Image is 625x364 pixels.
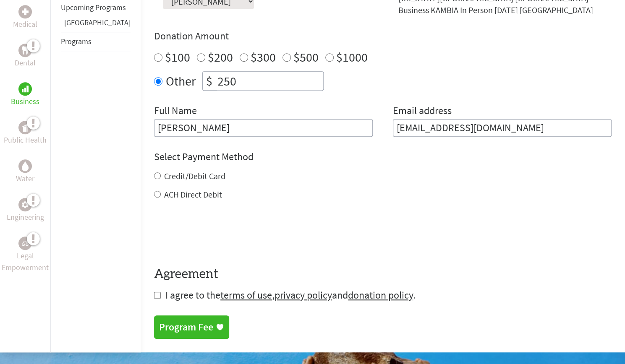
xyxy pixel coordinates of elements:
[22,161,29,171] img: Water
[154,119,373,137] input: Enter Full Name
[22,123,29,132] img: Public Health
[61,3,126,12] a: Upcoming Programs
[164,171,225,181] label: Credit/Debit Card
[13,18,37,30] p: Medical
[154,315,229,339] a: Program Fee
[16,159,34,185] a: WaterWater
[393,119,612,137] input: Your Email
[154,267,612,282] h4: Agreement
[18,121,32,134] div: Public Health
[203,72,216,90] div: $
[4,134,47,146] p: Public Health
[18,82,32,96] div: Business
[61,36,92,46] a: Programs
[159,320,213,334] div: Program Fee
[165,289,416,302] span: I agree to the , and .
[216,72,323,90] input: Enter Amount
[22,8,29,15] img: Medical
[393,104,452,119] label: Email address
[336,49,368,65] label: $1000
[2,250,49,273] p: Legal Empowerment
[11,96,39,107] p: Business
[154,29,612,43] h4: Donation Amount
[293,49,319,65] label: $500
[22,46,29,54] img: Dental
[64,18,131,27] a: [GEOGRAPHIC_DATA]
[22,86,29,92] img: Business
[18,5,32,18] div: Medical
[275,289,332,302] a: privacy policy
[2,237,49,273] a: Legal EmpowermentLegal Empowerment
[18,44,32,57] div: Dental
[11,82,39,107] a: BusinessBusiness
[18,159,32,173] div: Water
[208,49,233,65] label: $200
[7,198,44,223] a: EngineeringEngineering
[165,49,190,65] label: $100
[61,17,131,32] li: Panama
[164,189,222,200] label: ACH Direct Debit
[251,49,276,65] label: $300
[154,150,612,164] h4: Select Payment Method
[348,289,413,302] a: donation policy
[154,104,197,119] label: Full Name
[16,173,34,185] p: Water
[13,5,37,30] a: MedicalMedical
[22,241,29,246] img: Legal Empowerment
[154,217,282,250] iframe: reCAPTCHA
[22,201,29,208] img: Engineering
[61,32,131,51] li: Programs
[15,57,36,69] p: Dental
[166,71,196,91] label: Other
[18,198,32,211] div: Engineering
[4,121,47,146] a: Public HealthPublic Health
[220,289,272,302] a: terms of use
[7,211,44,223] p: Engineering
[18,237,32,250] div: Legal Empowerment
[15,44,36,69] a: DentalDental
